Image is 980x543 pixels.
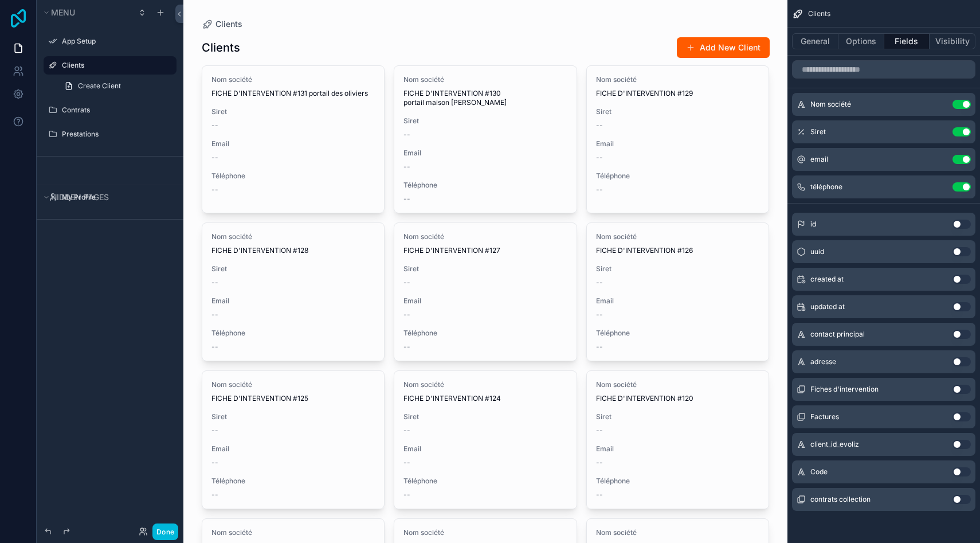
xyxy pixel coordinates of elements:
label: Contrats [62,106,170,115]
button: Fields [884,33,930,49]
span: Siret [810,127,826,136]
a: Create Client [57,77,177,95]
span: created at [810,275,844,284]
span: client_id_evoliz [810,440,859,449]
button: General [792,33,838,49]
span: adresse [810,357,836,366]
span: Factures [810,412,839,421]
span: Create Client [78,81,121,91]
span: contact principal [810,330,865,339]
button: Options [838,33,884,49]
button: Menu [41,5,131,21]
span: Clients [808,9,830,18]
button: Hidden pages [41,189,172,205]
label: Prestations [62,130,170,139]
label: Clients [62,61,170,70]
span: Fiches d'intervention [810,385,879,394]
span: Code [810,467,828,476]
button: Visibility [930,33,975,49]
label: App Setup [62,37,170,46]
span: id [810,220,816,229]
button: Done [152,524,178,540]
label: My Profile [62,193,170,202]
span: contrats collection [810,495,871,504]
span: Menu [51,7,75,17]
span: Nom société [810,100,851,109]
span: email [810,155,828,164]
span: updated at [810,302,845,311]
span: téléphone [810,182,842,192]
span: uuid [810,247,824,256]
